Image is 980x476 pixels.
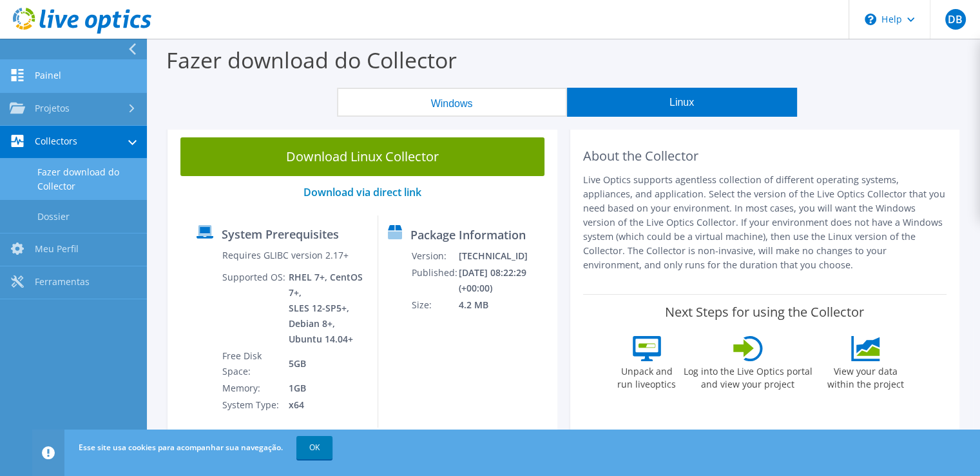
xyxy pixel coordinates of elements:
[583,148,947,164] h2: About the Collector
[288,348,368,380] td: 5GB
[221,348,287,380] td: Free Disk Space:
[296,436,332,459] a: OK
[945,9,966,30] span: DB
[288,269,368,348] td: RHEL 7+, CentOS 7+, SLES 12-SP5+, Debian 8+, Ubuntu 14.04+
[617,361,677,391] label: Unpack and run liveoptics
[221,269,287,348] td: Supported OS:
[303,185,421,199] a: Download via direct link
[337,88,567,117] button: Windows
[567,88,797,117] button: Linux
[865,14,876,25] svg: \n
[820,361,912,391] label: View your data within the project
[411,264,458,297] td: Published:
[411,248,458,264] td: Version:
[458,264,552,297] td: [DATE] 08:22:29 (+00:00)
[583,173,947,272] p: Live Optics supports agentless collection of different operating systems, appliances, and applica...
[665,304,864,320] label: Next Steps for using the Collector
[221,397,287,413] td: System Type:
[411,297,458,313] td: Size:
[410,228,526,241] label: Package Information
[79,442,283,453] span: Esse site usa cookies para acompanhar sua navegação.
[288,380,368,397] td: 1GB
[221,380,287,397] td: Memory:
[222,249,348,262] label: Requires GLIBC version 2.17+
[683,361,813,391] label: Log into the Live Optics portal and view your project
[222,228,339,241] label: System Prerequisites
[288,397,368,413] td: x64
[458,297,552,313] td: 4.2 MB
[458,248,552,264] td: [TECHNICAL_ID]
[166,45,457,75] label: Fazer download do Collector
[180,137,544,176] a: Download Linux Collector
